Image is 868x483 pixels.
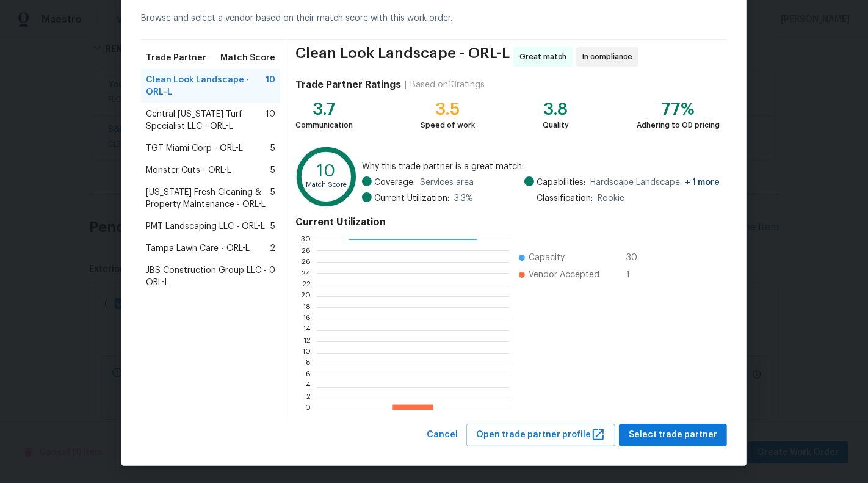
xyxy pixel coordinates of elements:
span: [US_STATE] Fresh Cleaning & Property Maintenance - ORL-L [146,186,270,211]
span: TGT Miami Corp - ORL-L [146,142,243,154]
text: Match Score [306,181,347,188]
span: JBS Construction Group LLC - ORL-L [146,264,269,289]
div: 77% [637,103,720,115]
span: Great match [519,51,571,63]
span: Classification: [537,192,593,205]
span: Services area [420,176,474,189]
div: Communication [295,119,353,131]
span: 5 [270,220,275,233]
span: 10 [266,74,275,98]
text: 10 [317,163,336,180]
text: 8 [306,361,311,368]
span: Vendor Accepted [529,269,599,281]
span: 10 [266,108,275,133]
span: Trade Partner [146,52,206,64]
span: Coverage: [374,176,415,189]
text: 0 [305,407,311,414]
text: 24 [302,270,311,277]
div: 3.5 [421,103,475,115]
span: Central [US_STATE] Turf Specialist LLC - ORL-L [146,108,266,133]
div: Based on 13 ratings [410,79,485,91]
text: 6 [306,372,311,380]
span: + 1 more [685,178,720,187]
div: 3.8 [543,103,569,115]
text: 26 [302,258,311,266]
h4: Current Utilization [295,216,720,228]
span: 3.3 % [454,192,473,205]
span: Open trade partner profile [476,427,606,443]
span: Cancel [427,427,458,443]
span: In compliance [582,51,637,63]
text: 16 [303,315,311,322]
span: Hardscape Landscape [590,176,720,189]
span: 1 [626,269,646,281]
span: PMT Landscaping LLC - ORL-L [146,220,265,233]
span: Match Score [220,52,275,64]
span: 0 [269,264,275,289]
button: Cancel [422,424,463,446]
text: 2 [306,395,311,402]
span: Why this trade partner is a great match: [362,161,720,173]
span: 2 [270,242,275,255]
span: 5 [270,164,275,176]
text: 28 [302,247,311,254]
div: Quality [543,119,569,131]
text: 22 [302,281,311,288]
span: Rookie [598,192,624,205]
text: 4 [306,383,311,391]
div: Speed of work [421,119,475,131]
div: 3.7 [295,103,353,115]
span: 5 [270,142,275,154]
span: Monster Cuts - ORL-L [146,164,231,176]
span: Tampa Lawn Care - ORL-L [146,242,250,255]
div: | [401,79,410,91]
h4: Trade Partner Ratings [295,79,401,91]
button: Open trade partner profile [466,424,615,446]
text: 12 [303,338,311,346]
span: 5 [270,186,275,211]
span: Capacity [529,252,565,264]
text: 14 [303,327,311,334]
span: Clean Look Landscape - ORL-L [295,47,510,67]
span: Select trade partner [629,427,717,443]
div: Adhering to OD pricing [637,119,720,131]
text: 20 [301,292,311,300]
button: Select trade partner [619,424,727,446]
text: 18 [303,304,311,311]
text: 30 [301,236,311,243]
span: Clean Look Landscape - ORL-L [146,74,266,98]
span: Current Utilization: [374,192,449,205]
span: 30 [626,252,646,264]
text: 10 [302,349,311,357]
span: Capabilities: [537,176,585,189]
